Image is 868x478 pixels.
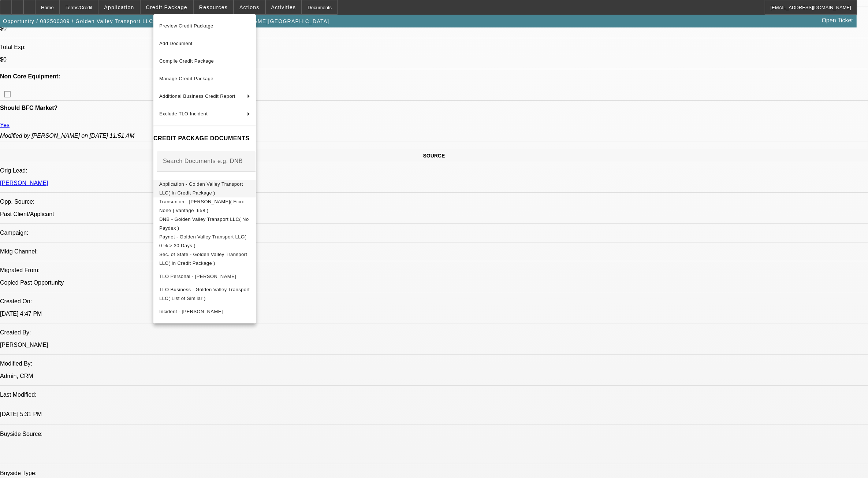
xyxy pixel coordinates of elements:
[159,199,245,213] span: Transunion - [PERSON_NAME]( Fico: None | Vantage :658 )
[159,76,213,81] span: Manage Credit Package
[153,232,256,250] button: Paynet - Golden Valley Transport LLC( 0 % > 30 Days )
[159,286,250,301] span: TLO Business - Golden Valley Transport LLC( List of Similar )
[159,251,247,266] span: Sec. of State - Golden Valley Transport LLC( In Credit Package )
[159,234,246,248] span: Paynet - Golden Valley Transport LLC( 0 % > 30 Days )
[153,215,256,232] button: DNB - Golden Valley Transport LLC( No Paydex )
[153,197,256,215] button: Transunion - Rosales, Amador( Fico: None | Vantage :658 )
[159,181,243,195] span: Application - Golden Valley Transport LLC( In Credit Package )
[153,267,256,285] button: TLO Personal - Rosales, Amador
[153,303,256,320] button: Incident - Rosales, Amador
[153,250,256,267] button: Sec. of State - Golden Valley Transport LLC( In Credit Package )
[159,58,214,64] span: Compile Credit Package
[153,179,256,197] button: Application - Golden Valley Transport LLC( In Credit Package )
[159,23,213,29] span: Preview Credit Package
[159,93,235,99] span: Additional Business Credit Report
[159,308,223,314] span: Incident - [PERSON_NAME]
[163,158,243,164] mat-label: Search Documents e.g. DNB
[159,41,193,46] span: Add Document
[159,216,249,230] span: DNB - Golden Valley Transport LLC( No Paydex )
[153,134,256,143] h4: CREDIT PACKAGE DOCUMENTS
[159,111,208,116] span: Exclude TLO Incident
[159,273,236,279] span: TLO Personal - [PERSON_NAME]
[153,285,256,303] button: TLO Business - Golden Valley Transport LLC( List of Similar )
